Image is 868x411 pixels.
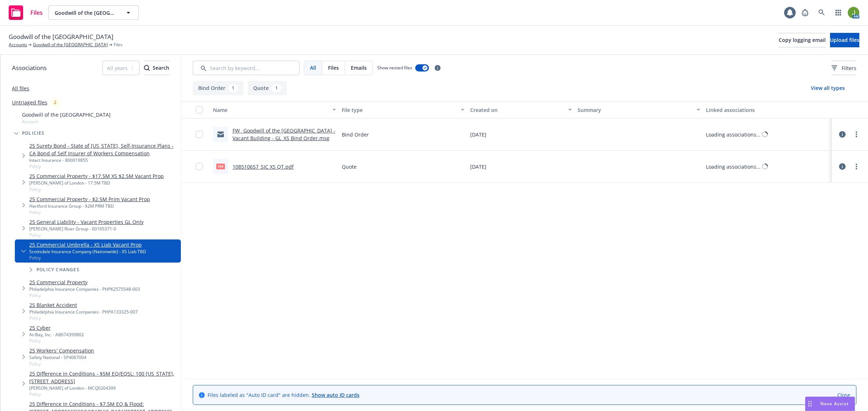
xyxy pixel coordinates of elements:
button: Bind Order [193,81,243,95]
div: Loading associations... [706,163,761,170]
div: [PERSON_NAME] of London - MCQ0204399 [29,385,178,391]
span: All [310,64,316,72]
a: 25 Workers' Compensation [29,347,94,354]
a: FW_ Goodwill of the [GEOGRAPHIC_DATA] - Vacant Building - GL_XS Bind Order.msg [233,127,335,142]
a: 25 Surety Bond - State of [US_STATE], Self-Insurance Plans - CA Bond of Self Insurer of Workers C... [29,142,178,157]
a: Untriaged files [12,99,47,106]
input: Toggle Row Selected [196,163,203,170]
button: Name [210,101,339,118]
a: Goodwill of the [GEOGRAPHIC_DATA] [33,42,108,48]
span: Policies [22,131,45,135]
span: Policy [29,163,178,169]
span: Goodwill of the [GEOGRAPHIC_DATA] [22,111,111,118]
div: Scottsdale Insurance Company (Nationwide) - XS Liab TBD [29,248,146,255]
button: View all types [799,81,856,95]
a: 108510657_SIC XS QT.pdf [233,163,294,170]
a: Accounts [9,42,27,48]
div: Created on [470,106,563,114]
span: Upload files [830,36,859,43]
input: Search by keyword... [193,61,299,75]
div: Linked associations [706,106,829,114]
span: Policy [29,338,84,344]
span: Show nested files [377,65,412,71]
a: Files [6,3,46,23]
button: Summary [575,101,703,118]
button: Created on [467,101,574,118]
span: Goodwill of the [GEOGRAPHIC_DATA] [9,32,114,42]
span: Files [30,10,43,16]
span: Policy [29,186,164,192]
span: Filters [842,64,856,72]
a: Report a Bug [798,5,812,20]
a: All files [12,85,29,92]
span: Policy [29,391,178,397]
div: Summary [578,106,693,114]
span: Policy [29,361,94,367]
span: Files [328,64,339,72]
button: File type [339,101,468,118]
a: 25 Commercial Property - $2.5M Prim Vacant Prop [29,195,150,203]
a: Close [837,391,850,399]
div: [PERSON_NAME] of London - 17.5M TBD [29,180,164,186]
span: Files labeled as "Auto ID card" are hidden. [208,391,359,399]
div: Intact Insurance - 800019855 [29,157,178,163]
a: more [852,162,861,171]
span: Policy [29,209,150,215]
a: Switch app [831,5,846,20]
span: Filters [831,64,856,72]
input: Toggle Row Selected [196,131,203,138]
div: Philadelphia Insurance Companies - PHPK2575548-003 [29,286,140,292]
span: Policy [29,232,144,238]
a: more [852,130,861,139]
div: 1 [228,84,238,92]
div: Hartford Insurance Group - $2M PRM TBD [29,203,150,209]
div: Search [144,61,169,75]
span: [DATE] [470,163,486,170]
button: Copy logging email [779,33,826,47]
button: Filters [831,61,856,75]
button: Upload files [830,33,859,47]
span: Policy changes [37,268,80,272]
button: SearchSearch [144,61,169,75]
span: pdf [216,164,225,169]
span: Policy [29,292,140,298]
div: 2 [50,98,60,107]
a: 25 Cyber [29,324,84,332]
a: 25 General Liability - Vacant Properties GL Only [29,218,144,226]
div: Name [213,106,328,114]
button: Goodwill of the [GEOGRAPHIC_DATA] [48,5,139,20]
div: [PERSON_NAME] River Group - 00165371-0 [29,226,144,232]
input: Select all [196,106,203,113]
button: Nova Assist [805,397,855,411]
div: Philadelphia Insurance Companies - PHPA133325-007 [29,309,138,315]
span: Nova Assist [820,401,849,407]
a: Show auto ID cards [312,391,359,398]
a: Search [814,5,829,20]
span: Associations [12,63,47,73]
button: Quote [248,81,287,95]
span: Quote [342,163,357,170]
a: 25 Blanket Accident [29,301,138,309]
button: Linked associations [703,101,832,118]
a: 25 Difference in Conditions - $5M EQ/EQSL: 100 [US_STATE], [STREET_ADDRESS] [29,370,178,385]
img: photo [848,7,859,18]
span: Account [22,118,111,125]
span: Policy [29,315,138,321]
span: Policy [29,255,146,261]
div: Drag to move [805,397,814,411]
a: 25 Commercial Property [29,278,140,286]
span: [DATE] [470,131,486,138]
span: Emails [351,64,367,72]
div: Loading associations... [706,131,761,138]
div: At-Bay, Inc. - AB674399802 [29,332,84,338]
a: 25 Commercial Property - $17.5M XS $2.5M Vacant Prop [29,172,164,180]
svg: Search [144,65,150,71]
span: Goodwill of the [GEOGRAPHIC_DATA] [55,9,117,17]
div: Safety National - SP4067004 [29,354,94,360]
div: 1 [272,84,281,92]
div: File type [342,106,457,114]
span: Copy logging email [779,36,826,43]
span: Files [114,42,123,48]
a: 25 Commercial Umbrella - XS Liab Vacant Prop [29,241,146,248]
span: Bind Order [342,131,369,138]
